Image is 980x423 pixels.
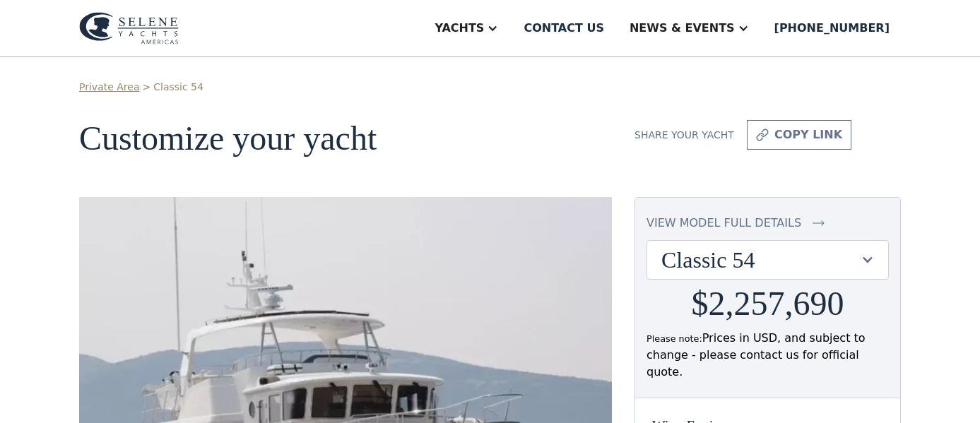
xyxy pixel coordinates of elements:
span: Please note: [647,333,702,344]
div: [PHONE_NUMBER] [774,20,890,37]
a: Classic 54 [153,80,203,95]
div: Share your yacht [634,128,734,143]
div: > [142,80,150,95]
a: copy link [747,120,851,150]
div: Classic 54 [647,241,888,279]
a: Private Area [79,80,139,95]
div: Contact us [524,20,604,37]
div: Prices in USD, and subject to change - please contact us for official quote. [647,330,889,381]
div: News & EVENTS [630,20,735,37]
div: copy link [774,126,842,143]
img: logo [79,12,179,44]
a: view model full details [647,215,889,232]
h2: $2,257,690 [692,285,844,323]
div: Yachts [435,20,484,37]
img: icon [756,126,769,143]
div: view model full details [647,215,801,232]
h1: Customize your yacht [79,120,612,157]
img: icon [813,215,825,232]
div: Classic 54 [661,246,860,273]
